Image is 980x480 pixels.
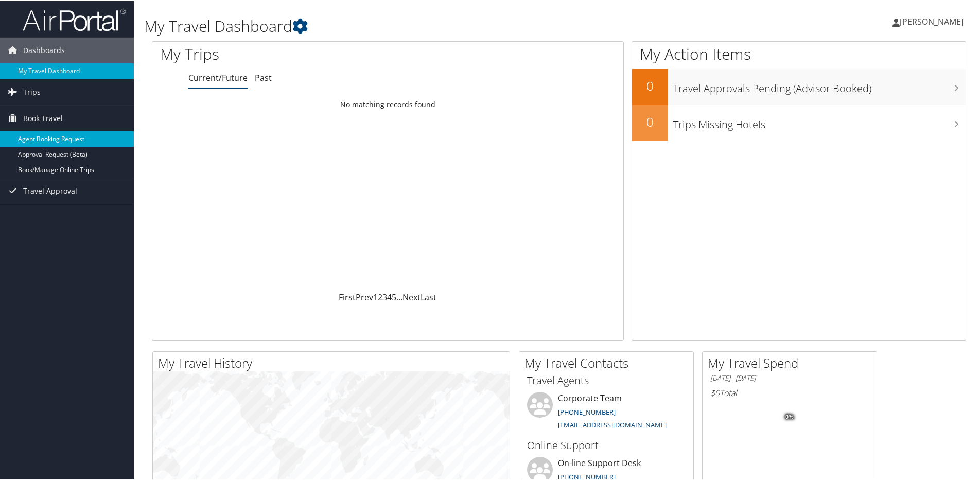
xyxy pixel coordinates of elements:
[710,386,869,398] h6: Total
[255,71,272,82] a: Past
[152,94,623,113] td: No matching records found
[188,71,248,82] a: Current/Future
[708,353,877,371] h2: My Travel Spend
[527,437,686,452] h3: Online Support
[632,42,966,64] h1: My Action Items
[23,7,126,31] img: airportal-logo.png
[632,68,966,104] a: 0Travel Approvals Pending (Advisor Booked)
[892,5,974,36] a: [PERSON_NAME]
[23,177,77,203] span: Travel Approval
[632,104,966,140] a: 0Trips Missing Hotels
[356,290,373,302] a: Prev
[632,76,668,94] h2: 0
[785,413,794,419] tspan: 0%
[378,290,382,302] a: 2
[144,14,697,36] h1: My Travel Dashboard
[339,290,356,302] a: First
[402,290,421,302] a: Next
[387,290,392,302] a: 4
[421,290,436,302] a: Last
[632,112,668,130] h2: 0
[23,37,65,62] span: Dashboards
[900,15,964,26] span: [PERSON_NAME]
[23,78,41,104] span: Trips
[558,419,667,428] a: [EMAIL_ADDRESS][DOMAIN_NAME]
[522,391,691,433] li: Corporate Team
[23,105,63,130] span: Book Travel
[392,290,396,302] a: 5
[558,406,616,416] a: [PHONE_NUMBER]
[524,353,693,371] h2: My Travel Contacts
[710,386,720,398] span: $0
[710,372,869,382] h6: [DATE] - [DATE]
[673,111,966,131] h3: Trips Missing Hotels
[396,290,402,302] span: …
[673,75,966,95] h3: Travel Approvals Pending (Advisor Booked)
[158,353,510,371] h2: My Travel History
[382,290,387,302] a: 3
[160,42,419,64] h1: My Trips
[373,290,378,302] a: 1
[527,372,686,387] h3: Travel Agents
